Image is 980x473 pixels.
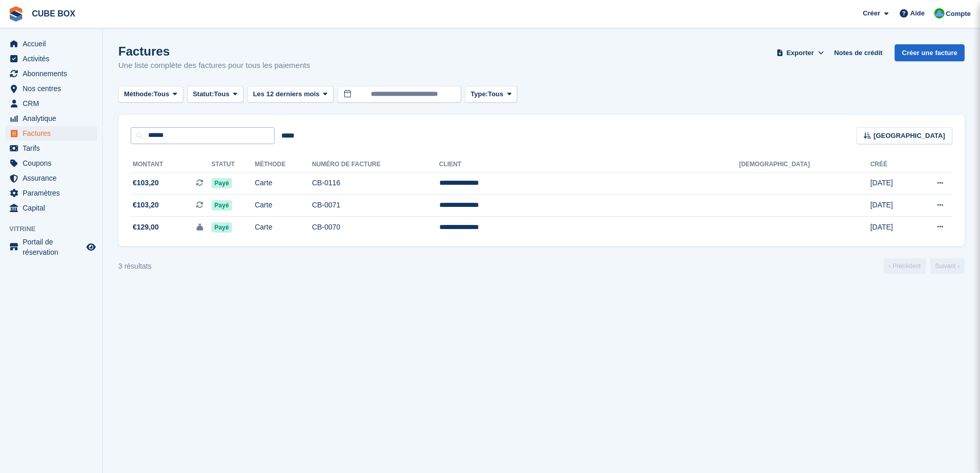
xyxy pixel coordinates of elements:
span: Exporter [787,48,814,58]
a: menu [5,51,97,66]
span: Tous [488,89,503,99]
button: Les 12 derniers mois [247,86,333,103]
span: Aide [910,8,924,19]
a: menu [5,96,97,111]
button: Exporter [774,44,826,61]
span: Coupons [23,156,84,170]
a: Créer une facture [895,44,965,61]
h1: Factures [118,44,310,58]
span: Tarifs [23,141,84,155]
a: menu [5,201,97,215]
span: Nos centres [23,81,84,96]
a: menu [5,141,97,155]
td: [DATE] [870,195,913,217]
th: Numéro de facture [312,156,439,173]
span: Payé [211,222,232,233]
span: Accueil [23,37,84,51]
a: CUBE BOX [28,5,79,22]
span: Compte [946,9,971,19]
a: menu [5,237,97,257]
th: Statut [211,156,255,173]
span: Paramètres [23,186,84,200]
a: menu [5,37,97,51]
td: [DATE] [870,216,913,238]
td: Carte [255,172,312,195]
a: menu [5,126,97,141]
span: Méthode: [124,89,154,99]
img: Cube Box [934,8,945,19]
span: Vitrine [9,224,102,234]
span: Abonnements [23,66,84,81]
span: Statut: [193,89,214,99]
a: menu [5,156,97,170]
td: CB-0071 [312,195,439,217]
span: €129,00 [133,222,159,233]
span: Capital [23,201,84,215]
span: Créer [863,8,880,19]
th: Montant [131,156,211,173]
div: 3 résultats [118,261,152,272]
span: Analytique [23,111,84,126]
a: Notes de crédit [830,44,886,61]
a: menu [5,66,97,81]
span: Factures [23,126,84,141]
button: Statut: Tous [187,86,243,103]
img: stora-icon-8386f47178a22dfd0bd8f6a31ec36ba5ce8667c1dd55bd0f319d3a0aa187defe.svg [8,6,24,22]
a: menu [5,171,97,185]
span: Tous [214,89,229,99]
a: Précédent [884,258,926,274]
td: CB-0070 [312,216,439,238]
nav: Page [882,258,967,274]
span: Payé [211,200,232,211]
span: Portail de réservation [23,237,84,257]
button: Type: Tous [465,86,518,103]
td: Carte [255,195,312,217]
td: CB-0116 [312,172,439,195]
th: Client [439,156,739,173]
span: Tous [154,89,169,99]
a: menu [5,81,97,96]
span: Payé [211,178,232,188]
a: menu [5,111,97,126]
span: Les 12 derniers mois [253,89,319,99]
a: Suivant [930,258,965,274]
td: [DATE] [870,172,913,195]
span: €103,20 [133,178,159,188]
td: Carte [255,216,312,238]
p: Une liste complète des factures pour tous les paiements [118,60,310,72]
a: Boutique d'aperçu [85,241,97,253]
a: menu [5,186,97,200]
span: Assurance [23,171,84,185]
span: €103,20 [133,200,159,211]
span: Activités [23,51,84,66]
button: Méthode: Tous [118,86,183,103]
span: Type: [471,89,488,99]
th: Méthode [255,156,312,173]
th: [DEMOGRAPHIC_DATA] [739,156,870,173]
span: [GEOGRAPHIC_DATA] [874,131,945,141]
th: Créé [870,156,913,173]
span: CRM [23,96,84,111]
